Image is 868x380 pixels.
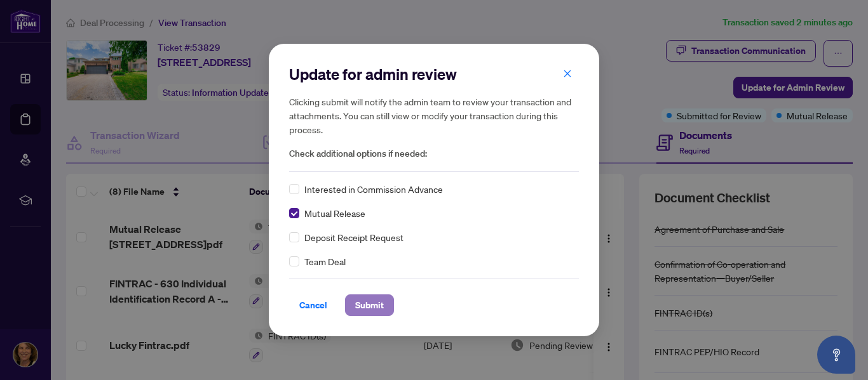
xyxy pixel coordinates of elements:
button: Cancel [289,294,337,316]
span: Submit [355,295,384,315]
span: Deposit Receipt Request [304,230,403,244]
span: Check additional options if needed: [289,147,579,161]
button: Submit [345,294,394,316]
h5: Clicking submit will notify the admin team to review your transaction and attachments. You can st... [289,95,579,136]
span: Team Deal [304,254,346,268]
span: Mutual Release [304,206,365,220]
span: close [563,69,572,78]
h2: Update for admin review [289,64,579,84]
button: Open asap [817,336,855,374]
span: Cancel [299,295,327,315]
span: Interested in Commission Advance [304,182,443,196]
